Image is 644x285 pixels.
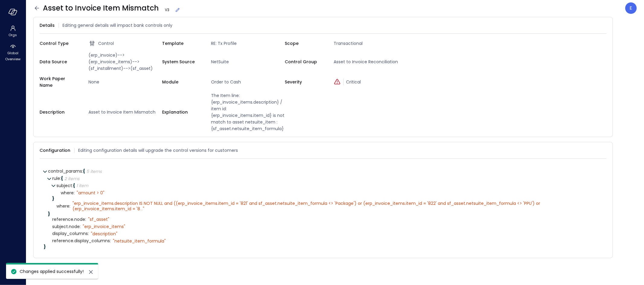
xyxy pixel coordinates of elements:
span: Control Type [40,40,79,47]
span: Changes applied successfully! [20,268,84,274]
span: control_params [48,168,83,174]
div: } [44,245,602,249]
span: Transactional [331,40,407,47]
span: None [86,79,162,85]
span: Orgs [9,32,17,38]
span: Editing general details will impact bank controls only [62,22,172,29]
span: NetSuite [209,58,285,65]
span: Description [40,109,79,115]
span: : [60,175,61,181]
span: where [61,191,75,195]
span: { [83,168,85,174]
span: Explanation [162,109,201,115]
span: ... [140,206,143,212]
div: 2 items [64,177,79,181]
span: Template [162,40,201,47]
span: erp_invoice_items.description IS NOT NULL and ((erp_invoice_items.item_id = '821' and sf_asset.ne... [72,200,541,212]
span: System Source [162,58,201,65]
span: Editing configuration details will upgrade the control versions for customers [78,147,238,154]
div: " " [72,201,595,211]
div: } [52,196,602,201]
span: rule [52,175,61,181]
div: " amount > 0" [77,190,104,196]
span: reference.node [52,217,86,222]
div: Control [88,40,162,47]
span: Asset to Invoice Reconciliation [331,58,407,65]
span: (erp_invoice)-->(erp_invoice_items)-->(sf_installment)-->(sf_asset) [86,52,162,72]
span: The Item line: {erp_invoice_items.description} / item id: {erp_invoice_items.item_id} is not matc... [209,92,285,132]
div: 5 items [86,169,102,174]
span: Data Source [40,58,79,65]
span: Scope [285,40,324,47]
div: Orgs [1,24,24,39]
span: { [73,183,75,189]
span: Global Overview [4,50,22,62]
div: " erp_invoice_items" [83,224,125,229]
span: Work Paper Name [40,75,79,89]
span: : [72,183,73,189]
span: Configuration [40,147,70,154]
div: Critical [334,79,407,85]
span: { [61,175,63,181]
span: : [80,224,81,230]
span: : [88,230,89,236]
span: reference.display_columns [52,239,111,243]
span: Details [40,22,55,29]
div: } [48,212,602,216]
div: " sf_asset" [88,217,109,222]
span: Module [162,79,201,85]
span: : [69,203,70,209]
div: Eleanor Yehudai [625,2,637,14]
span: : [85,216,86,222]
span: subject.node [52,224,81,229]
span: Order to Cash [209,79,285,85]
span: : [110,238,111,244]
p: E [630,5,633,12]
span: subject [56,183,73,189]
span: RE: Tx Profile [209,40,285,47]
div: " description" [91,231,117,236]
span: Asset to Invoice Item Mismatch [43,3,181,13]
span: Asset to Invoice Item Mismatch [86,109,162,115]
span: : [74,190,75,196]
span: display_columns [52,231,89,236]
span: Control Group [285,58,324,65]
span: : [82,168,83,174]
span: where [56,204,70,208]
span: V 3 [162,7,172,13]
button: close [87,268,95,276]
span: Severity [285,79,324,85]
div: " netsuite_item_formula" [113,238,166,244]
div: Global Overview [1,42,24,63]
div: 1 item [76,183,88,188]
